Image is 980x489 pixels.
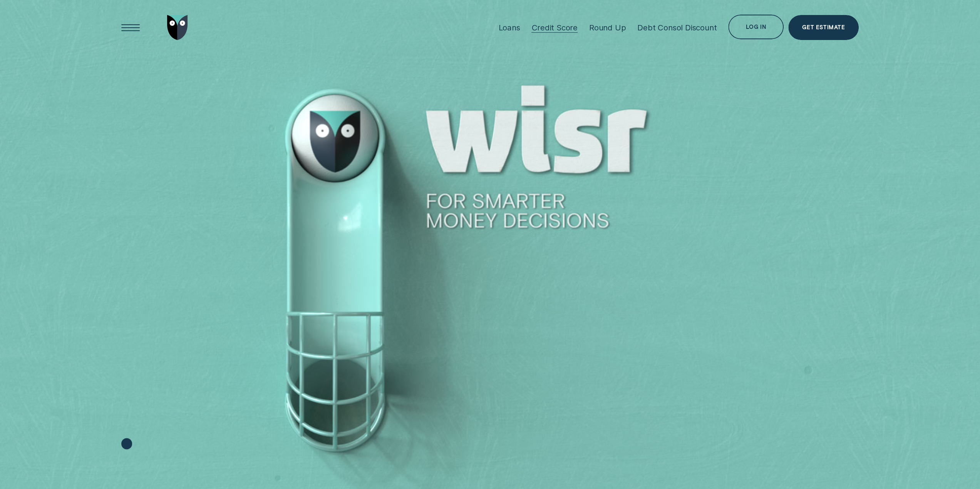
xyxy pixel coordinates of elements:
[637,23,717,32] div: Debt Consol Discount
[745,398,786,412] h3: Where were we?
[723,379,807,463] a: Where were we?You were just browsing Wisr App. Shall we pick up where we left off?Take me back
[788,15,859,40] a: Get Estimate
[167,15,188,40] img: Wisr
[728,15,784,40] button: Log in
[118,15,143,40] button: Open Menu
[498,23,520,32] div: Loans
[750,439,774,444] span: Take me back
[589,23,626,32] div: Round Up
[531,23,578,32] div: Credit Score
[737,415,793,434] p: You were just browsing Wisr App. Shall we pick up where we left off?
